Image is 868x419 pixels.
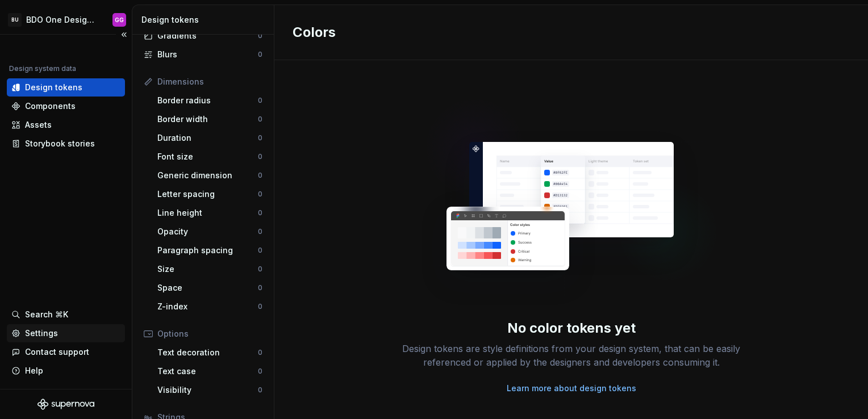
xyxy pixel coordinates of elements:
a: Letter spacing0 [153,185,267,203]
div: 0 [258,367,262,376]
div: Opacity [157,226,258,237]
button: BUBDO One Design SystemGG [2,7,130,32]
div: Letter spacing [157,188,258,200]
div: Design tokens are style definitions from your design system, that can be easily referenced or app... [390,342,753,369]
svg: Supernova Logo [37,399,94,410]
a: Assets [7,116,125,134]
a: Font size0 [153,148,267,166]
div: Border radius [157,95,258,106]
div: Text decoration [157,347,258,358]
div: 0 [258,115,262,124]
div: Visibility [157,384,258,396]
div: 0 [258,227,262,236]
div: 0 [258,208,262,217]
a: Blurs0 [139,45,267,64]
div: Size [157,263,258,275]
div: 0 [258,50,262,59]
div: Space [157,282,258,294]
button: Collapse sidebar [116,27,132,43]
div: Gradients [157,30,258,41]
div: Help [25,365,43,376]
button: Contact support [7,343,125,361]
div: 0 [258,265,262,274]
a: Line height0 [153,204,267,222]
a: Border radius0 [153,91,267,110]
div: 0 [258,31,262,40]
div: Settings [25,328,58,339]
a: Text case0 [153,362,267,380]
div: Z-index [157,301,258,312]
div: Storybook stories [25,138,95,149]
a: Design tokens [7,78,125,97]
div: Assets [25,119,52,131]
div: 0 [258,190,262,199]
div: Design system data [9,64,76,73]
a: Text decoration0 [153,343,267,362]
a: Settings [7,324,125,342]
div: 0 [258,246,262,255]
div: 0 [258,133,262,143]
div: Options [157,328,262,340]
a: Components [7,97,125,115]
div: GG [115,15,124,24]
div: Search ⌘K [25,309,68,320]
a: Z-index0 [153,298,267,316]
div: 0 [258,302,262,311]
div: Text case [157,366,258,377]
a: Learn more about design tokens [507,383,636,394]
div: Components [25,100,76,112]
div: Blurs [157,49,258,60]
a: Border width0 [153,110,267,128]
div: Border width [157,114,258,125]
a: Paragraph spacing0 [153,241,267,259]
a: Space0 [153,279,267,297]
div: No color tokens yet [507,319,636,337]
div: 0 [258,283,262,292]
button: Help [7,362,125,380]
div: BDO One Design System [26,14,99,26]
a: Generic dimension0 [153,166,267,185]
div: Contact support [25,346,89,358]
h2: Colors [293,23,336,41]
div: 0 [258,96,262,105]
div: 0 [258,152,262,161]
div: Generic dimension [157,170,258,181]
div: BU [8,13,22,27]
a: Storybook stories [7,135,125,153]
div: Font size [157,151,258,162]
a: Visibility0 [153,381,267,399]
button: Search ⌘K [7,305,125,324]
div: Design tokens [25,82,82,93]
div: Duration [157,132,258,144]
div: Design tokens [141,14,269,26]
a: Gradients0 [139,27,267,45]
a: Duration0 [153,129,267,147]
div: Line height [157,207,258,219]
div: Paragraph spacing [157,245,258,256]
div: 0 [258,171,262,180]
a: Size0 [153,260,267,278]
div: 0 [258,348,262,357]
a: Opacity0 [153,223,267,241]
div: 0 [258,386,262,395]
div: Dimensions [157,76,262,87]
